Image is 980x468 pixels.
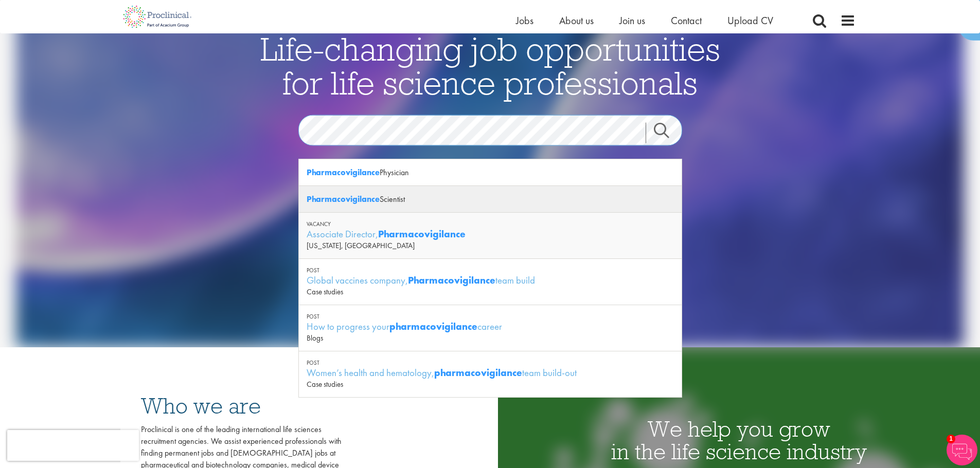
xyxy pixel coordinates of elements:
[307,240,674,251] div: [US_STATE], [GEOGRAPHIC_DATA]
[559,14,594,27] a: About us
[299,159,682,186] div: Physician
[434,366,522,379] strong: pharmacovigilance
[307,320,674,333] div: How to progress your career
[947,435,955,443] span: 1
[619,14,645,27] a: Join us
[307,366,674,379] div: Women’s health and hematology, team build-out
[646,123,690,143] a: Job search submit button
[727,14,773,27] a: Upload CV
[307,220,674,228] div: Vacancy
[307,379,674,389] div: Case studies
[307,359,674,366] div: Post
[307,313,674,320] div: Post
[299,186,682,213] div: Scientist
[307,333,674,343] div: Blogs
[947,435,977,465] img: Chatbot
[389,320,477,333] strong: pharmacovigilance
[7,430,139,461] iframe: reCAPTCHA
[408,274,495,287] strong: Pharmacovigilance
[307,228,674,240] div: Associate Director,
[307,274,674,287] div: Global vaccines company, team build
[307,287,674,297] div: Case studies
[307,194,380,204] strong: Pharmacovigilance
[671,14,702,27] a: Contact
[307,267,674,274] div: Post
[307,167,380,178] strong: Pharmacovigilance
[260,28,720,103] span: Life-changing job opportunities for life science professionals
[516,14,533,27] a: Jobs
[141,395,342,417] h3: Who we are
[378,228,466,240] strong: Pharmacovigilance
